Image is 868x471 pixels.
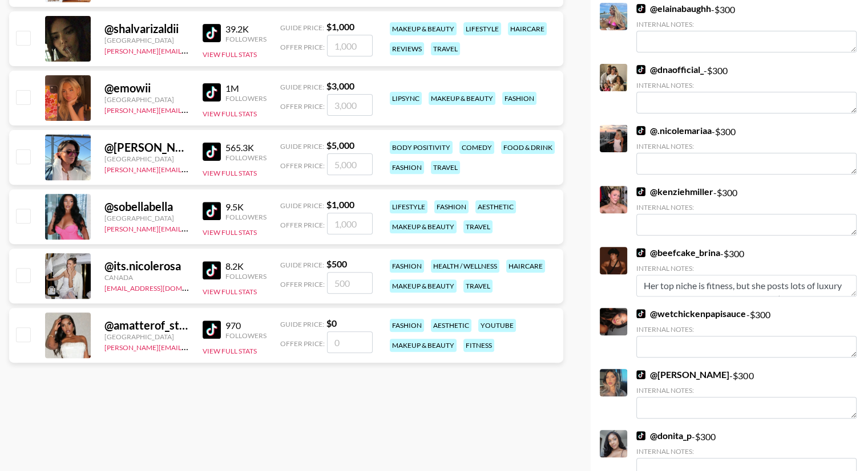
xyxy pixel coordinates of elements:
div: Canada [104,273,189,282]
div: 565.3K [225,142,267,153]
div: lipsync [390,92,422,105]
button: View Full Stats [203,50,257,59]
div: - $ 300 [636,308,857,358]
div: @ its.nicolerosa [104,259,189,273]
div: Internal Notes: [636,203,857,212]
div: @ emowii [104,81,189,95]
div: [GEOGRAPHIC_DATA] [104,214,189,222]
img: TikTok [636,4,645,13]
div: fitness [463,339,494,352]
a: [PERSON_NAME][EMAIL_ADDRESS][PERSON_NAME][DOMAIN_NAME] [104,163,328,174]
div: youtube [478,319,516,332]
div: Internal Notes: [636,325,857,334]
a: @beefcake_brina [636,247,720,258]
a: [PERSON_NAME][EMAIL_ADDRESS][PERSON_NAME][DOMAIN_NAME] [104,341,328,352]
img: TikTok [636,65,645,74]
strong: $ 5,000 [326,140,354,151]
strong: $ 1,000 [326,21,354,32]
div: body positivity [390,141,453,154]
div: fashion [434,200,469,213]
div: @ [PERSON_NAME].mackenzlee [104,140,189,155]
strong: $ 500 [326,258,347,269]
div: Internal Notes: [636,447,857,456]
input: 0 [327,331,373,353]
img: TikTok [636,309,645,318]
div: - $ 300 [636,3,857,52]
div: [GEOGRAPHIC_DATA] [104,332,189,341]
div: fashion [390,259,424,273]
button: View Full Stats [203,347,257,355]
a: @kenziehmiller [636,186,713,197]
div: Internal Notes: [636,386,857,395]
div: food & drink [501,141,555,154]
a: [PERSON_NAME][EMAIL_ADDRESS][PERSON_NAME][DOMAIN_NAME] [104,44,328,55]
a: @donita_p [636,430,692,441]
span: Guide Price: [280,261,324,269]
img: TikTok [203,202,221,220]
div: aesthetic [431,319,471,332]
span: Offer Price: [280,102,325,111]
div: Followers [225,272,267,281]
div: 9.5K [225,201,267,213]
div: Followers [225,153,267,162]
div: haircare [506,259,545,273]
div: lifestyle [463,22,501,35]
div: 970 [225,320,267,331]
a: @dnaofficial_ [636,64,704,75]
img: TikTok [636,248,645,257]
div: - $ 300 [636,125,857,174]
img: TikTok [636,370,645,379]
div: @ shalvarizaldii [104,22,189,36]
span: Offer Price: [280,280,325,289]
img: TikTok [203,83,221,101]
div: makeup & beauty [390,220,457,233]
div: travel [431,42,460,55]
div: aesthetic [475,200,516,213]
img: TikTok [636,431,645,440]
textarea: Her top niche is fitness, but she posts lots of luxury fashion, makeup, and hair content (especia... [636,275,857,297]
div: @ sobellabella [104,200,189,214]
div: - $ 300 [636,369,857,419]
div: makeup & beauty [390,339,457,352]
span: Offer Price: [280,339,325,348]
div: makeup & beauty [390,22,457,35]
div: - $ 300 [636,186,857,235]
div: 1M [225,83,267,94]
a: @wetchickenpapisauce [636,308,746,319]
button: View Full Stats [203,169,257,177]
div: makeup & beauty [390,279,457,293]
strong: $ 3,000 [326,80,354,91]
div: reviews [390,42,424,55]
div: - $ 300 [636,64,857,113]
div: [GEOGRAPHIC_DATA] [104,36,189,44]
div: travel [431,161,460,174]
div: Internal Notes: [636,20,857,29]
div: Followers [225,331,267,340]
input: 1,000 [327,213,373,234]
input: 1,000 [327,35,373,56]
div: fashion [390,161,424,174]
img: TikTok [203,261,221,279]
span: Guide Price: [280,83,324,91]
span: Offer Price: [280,43,325,51]
img: TikTok [203,143,221,161]
div: 39.2K [225,23,267,35]
span: Offer Price: [280,161,325,170]
span: Offer Price: [280,221,325,229]
div: Internal Notes: [636,264,857,273]
input: 3,000 [327,94,373,116]
a: @.nicolemariaa [636,125,712,136]
span: Guide Price: [280,23,324,32]
input: 500 [327,272,373,294]
span: Guide Price: [280,201,324,210]
div: haircare [508,22,547,35]
button: View Full Stats [203,287,257,296]
div: [GEOGRAPHIC_DATA] [104,155,189,163]
input: 5,000 [327,153,373,175]
div: travel [463,220,492,233]
a: @[PERSON_NAME] [636,369,729,380]
div: fashion [502,92,536,105]
img: TikTok [636,187,645,196]
a: [PERSON_NAME][EMAIL_ADDRESS][PERSON_NAME][DOMAIN_NAME] [104,222,328,233]
div: - $ 300 [636,247,857,297]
